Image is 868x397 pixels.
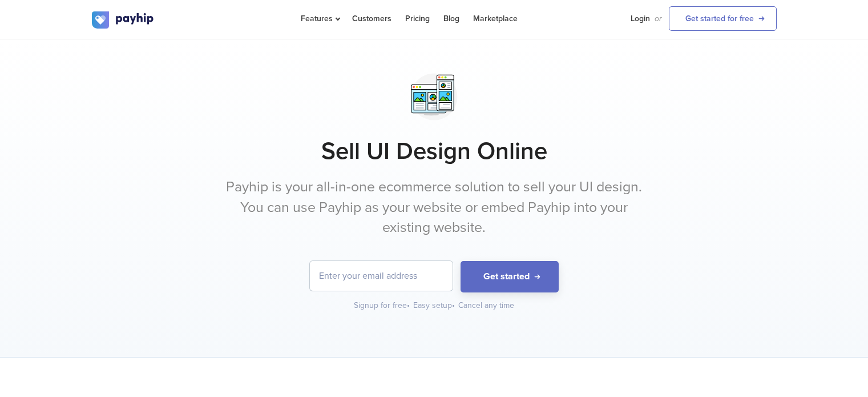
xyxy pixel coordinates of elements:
div: Cancel any time [458,300,514,311]
p: Payhip is your all-in-one ecommerce solution to sell your UI design. You can use Payhip as your w... [220,177,648,238]
span: • [407,300,410,310]
img: logo.svg [92,11,155,29]
input: Enter your email address [310,261,453,291]
span: Features [301,14,338,23]
a: Get started for free [669,6,777,31]
h1: Sell UI Design Online [92,137,777,166]
div: Signup for free [354,300,411,311]
span: • [452,300,455,310]
img: svg+xml;utf8,%3Csvg%20viewBox%3D%220%200%20100%20100%22%20xmlns%3D%22http%3A%2F%2Fwww.w3.org%2F20... [405,68,463,126]
div: Easy setup [413,300,456,311]
button: Get started [461,261,559,292]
